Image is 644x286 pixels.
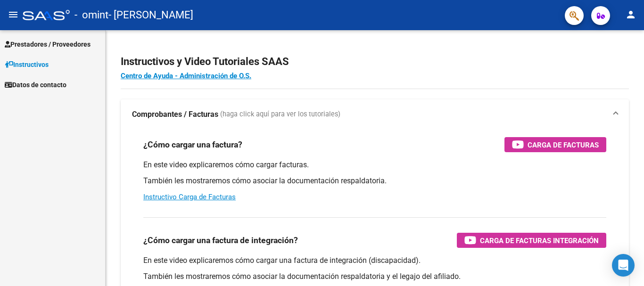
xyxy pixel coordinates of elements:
mat-icon: person [625,9,636,20]
span: Carga de Facturas [528,139,599,151]
span: Carga de Facturas Integración [480,235,599,246]
mat-icon: menu [8,9,19,20]
span: Datos de contacto [5,80,66,90]
h3: ¿Cómo cargar una factura de integración? [143,234,298,247]
p: También les mostraremos cómo asociar la documentación respaldatoria. [143,176,606,186]
mat-expansion-panel-header: Comprobantes / Facturas (haga click aquí para ver los tutoriales) [121,99,629,130]
a: Instructivo Carga de Facturas [143,193,236,201]
span: Instructivos [5,59,49,70]
div: Open Intercom Messenger [612,254,635,277]
a: Centro de Ayuda - Administración de O.S. [121,72,251,80]
p: En este video explicaremos cómo cargar una factura de integración (discapacidad). [143,255,606,266]
span: (haga click aquí para ver los tutoriales) [220,109,340,120]
h3: ¿Cómo cargar una factura? [143,138,242,151]
button: Carga de Facturas [504,137,606,152]
h2: Instructivos y Video Tutoriales SAAS [121,53,629,71]
span: - [PERSON_NAME] [108,5,193,25]
strong: Comprobantes / Facturas [132,109,218,120]
p: En este video explicaremos cómo cargar facturas. [143,160,606,170]
p: También les mostraremos cómo asociar la documentación respaldatoria y el legajo del afiliado. [143,271,606,282]
button: Carga de Facturas Integración [457,233,606,248]
span: - omint [74,5,108,25]
span: Prestadores / Proveedores [5,39,91,49]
